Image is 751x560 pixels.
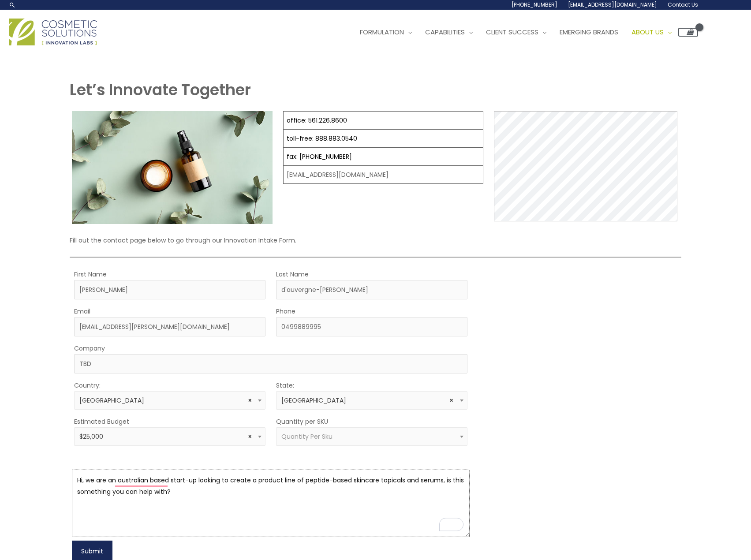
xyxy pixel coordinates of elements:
a: Client Success [479,19,553,45]
span: Australia [74,391,265,410]
span: Client Success [486,27,538,37]
a: Search icon link [9,1,16,8]
label: Estimated Budget [74,416,129,427]
span: Contact Us [668,1,698,8]
span: Emerging Brands [560,27,618,37]
span: Capabilities [425,27,465,37]
input: Company Name [74,354,467,373]
span: Remove all items [449,396,453,405]
a: Capabilities [418,19,479,45]
span: $25,000 [74,427,265,446]
label: First Name [74,269,107,280]
label: State: [276,380,294,391]
a: View Shopping Cart, empty [678,28,698,37]
span: New South Wales [281,396,463,405]
label: Quantity per SKU [276,416,328,427]
strong: Let’s Innovate Together [70,79,251,101]
a: toll-free: 888.883.0540 [287,134,357,143]
input: Enter Your Phone Number [276,317,467,336]
span: [PHONE_NUMBER] [512,1,557,8]
span: Remove all items [248,433,252,441]
input: First Name [74,280,265,299]
label: Phone [276,306,295,317]
span: $25,000 [79,433,261,441]
td: [EMAIL_ADDRESS][DOMAIN_NAME] [283,166,483,184]
a: fax: [PHONE_NUMBER] [287,152,352,161]
span: Formulation [360,27,404,37]
label: Email [74,306,90,317]
a: About Us [625,19,678,45]
a: Emerging Brands [553,19,625,45]
a: Formulation [353,19,418,45]
input: Last Name [276,280,467,299]
span: Quantity Per Sku [281,432,333,441]
label: Company [74,343,105,354]
span: New South Wales [276,391,467,410]
input: Enter Your Email [74,317,265,336]
a: office: 561.226.8600 [287,116,347,125]
span: [EMAIL_ADDRESS][DOMAIN_NAME] [568,1,657,8]
span: About Us [631,27,664,37]
span: Australia [79,396,261,405]
nav: Site Navigation [347,19,698,45]
img: Contact page image for private label skincare manufacturer Cosmetic solutions shows a skin care b... [72,111,272,224]
img: Cosmetic Solutions Logo [9,19,97,45]
label: Last Name [276,269,309,280]
label: Country: [74,380,101,391]
p: Fill out the contact page below to go through our Innovation Intake Form. [70,235,681,246]
textarea: To enrich screen reader interactions, please activate Accessibility in Grammarly extension settings [72,470,470,537]
span: Remove all items [248,396,252,405]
